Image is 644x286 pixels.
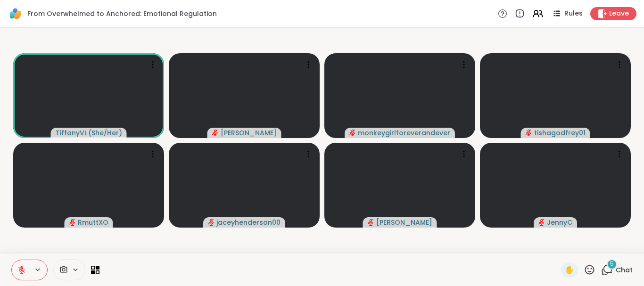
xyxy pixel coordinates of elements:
[78,218,108,227] span: RmuttXO
[216,218,281,227] span: jaceyhenderson00
[609,9,629,18] span: Leave
[221,128,277,138] span: [PERSON_NAME]
[534,128,586,138] span: tishagodfrey01
[69,219,76,226] span: audio-muted
[88,128,122,138] span: ( She/Her )
[376,218,432,227] span: [PERSON_NAME]
[56,128,87,138] span: TiffanyVL
[27,9,217,18] span: From Overwhelmed to Anchored: Emotional Regulation
[565,264,574,276] span: ✋
[564,9,583,18] span: Rules
[616,265,633,275] span: Chat
[526,130,532,136] span: audio-muted
[547,218,572,227] span: JennyC
[8,6,24,22] img: ShareWell Logomark
[358,128,450,138] span: monkeygirlforeverandever
[538,219,545,226] span: audio-muted
[368,219,374,226] span: audio-muted
[349,130,356,136] span: audio-muted
[212,130,219,136] span: audio-muted
[610,260,614,268] span: 5
[208,219,215,226] span: audio-muted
